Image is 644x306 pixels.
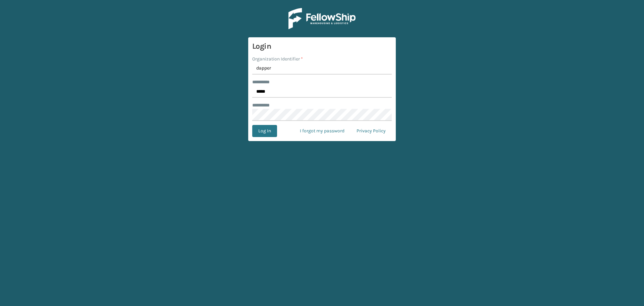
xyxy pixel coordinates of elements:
h3: Login [252,41,392,51]
label: Organization Identifier [252,55,303,62]
a: Privacy Policy [351,125,392,137]
img: Logo [288,8,356,29]
a: I forgot my password [294,125,351,137]
button: Log In [252,125,277,137]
